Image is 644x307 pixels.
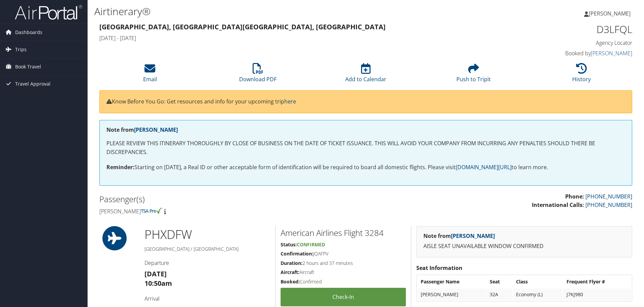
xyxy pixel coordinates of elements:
[144,246,270,252] h5: [GEOGRAPHIC_DATA] / [GEOGRAPHIC_DATA]
[15,4,82,20] img: airportal-logo.png
[591,50,632,57] a: [PERSON_NAME]
[281,278,406,285] h5: Confirmed
[584,3,637,24] a: [PERSON_NAME]
[572,67,591,83] a: History
[451,232,495,240] a: [PERSON_NAME]
[143,67,157,83] a: Email
[507,22,632,36] h1: D3LFQL
[345,67,386,83] a: Add to Calendar
[281,260,302,266] strong: Duration:
[281,250,406,257] h5: JQAFPV
[281,227,406,239] h2: American Airlines Flight 3284
[589,10,631,17] span: [PERSON_NAME]
[513,288,563,301] td: Economy (L)
[417,288,486,301] td: [PERSON_NAME]
[106,139,625,156] p: PLEASE REVIEW THIS ITINERARY THOROUGHLY BY CLOSE OF BUSINESS ON THE DATE OF TICKET ISSUANCE. THIS...
[417,276,486,288] th: Passenger Name
[284,98,296,105] a: here
[106,163,134,171] strong: Reminder:
[486,288,512,301] td: 32A
[15,41,27,58] span: Trips
[141,208,163,214] img: tsa-precheck.png
[281,288,406,306] a: Check-in
[144,259,270,267] h4: Departure
[99,208,361,215] h4: [PERSON_NAME]
[94,4,456,19] h1: Airtinerary®
[134,126,178,133] a: [PERSON_NAME]
[144,295,270,302] h4: Arrival
[144,226,270,243] h1: PHX DFW
[486,276,512,288] th: Seat
[507,50,632,57] h4: Booked by
[423,242,625,251] p: AISLE SEAT UNAVAILABLE WINDOW CONFIRMED
[456,163,512,171] a: [DOMAIN_NAME][URL]
[281,269,406,276] h5: Aircraft
[297,241,325,248] span: Confirmed
[513,276,563,288] th: Class
[532,201,584,209] strong: International Calls:
[106,126,178,133] strong: Note from
[99,34,496,42] h4: [DATE] - [DATE]
[106,163,625,172] p: Starting on [DATE], a Real ID or other acceptable form of identification will be required to boar...
[15,75,51,92] span: Travel Approval
[507,39,632,47] h4: Agency Locator
[456,67,491,83] a: Push to Tripit
[106,97,625,106] p: Know Before You Go: Get resources and info for your upcoming trip
[99,22,386,31] strong: [GEOGRAPHIC_DATA], [GEOGRAPHIC_DATA] [GEOGRAPHIC_DATA], [GEOGRAPHIC_DATA]
[416,264,462,272] strong: Seat Information
[239,67,277,83] a: Download PDF
[565,193,584,200] strong: Phone:
[281,241,297,248] strong: Status:
[563,276,631,288] th: Frequent Flyer #
[281,278,300,285] strong: Booked:
[144,279,172,288] strong: 10:50am
[585,193,632,200] a: [PHONE_NUMBER]
[15,58,41,75] span: Book Travel
[563,288,631,301] td: J7KJ980
[281,260,406,267] h5: 2 hours and 37 minutes
[281,250,313,257] strong: Confirmation:
[99,193,361,205] h2: Passenger(s)
[585,201,632,209] a: [PHONE_NUMBER]
[144,269,167,278] strong: [DATE]
[281,269,299,275] strong: Aircraft:
[15,24,42,41] span: Dashboards
[423,232,495,240] strong: Note from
